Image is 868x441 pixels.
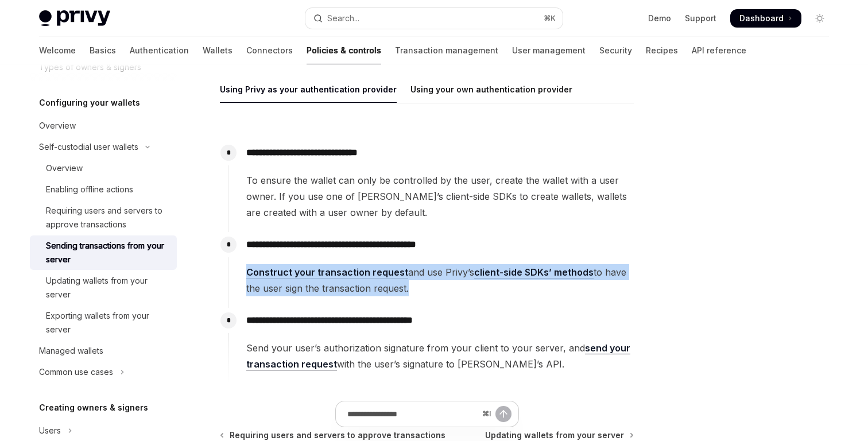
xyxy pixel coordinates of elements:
div: Enabling offline actions [46,183,133,196]
div: Users [39,424,61,438]
button: Send message [495,406,511,422]
div: Search... [327,11,359,25]
a: Security [599,37,632,64]
div: Exporting wallets from your server [46,309,170,336]
div: Requiring users and servers to approve transactions [46,204,170,231]
span: Send your user’s authorization signature from your client to your server, and with the user’s sig... [246,340,633,372]
div: Self-custodial user wallets [39,140,138,154]
div: Updating wallets from your server [46,274,170,301]
input: Ask a question... [347,401,478,427]
span: To ensure the wallet can only be controlled by the user, create the wallet with a user owner. If ... [246,172,633,220]
a: Sending transactions from your server [30,235,177,270]
a: Connectors [246,37,293,64]
div: Common use cases [39,365,113,379]
a: Managed wallets [30,341,177,361]
div: Managed wallets [39,344,103,358]
a: Recipes [646,37,678,64]
a: Transaction management [395,37,498,64]
button: Toggle dark mode [811,9,829,28]
a: Overview [30,115,177,136]
a: Exporting wallets from your server [30,305,177,340]
a: Policies & controls [307,37,381,64]
span: and use Privy’s to have the user sign the transaction request. [246,264,633,296]
div: Using your own authentication provider [410,76,572,103]
a: Authentication [130,37,189,64]
a: Construct your transaction request [246,266,408,278]
a: Requiring users and servers to approve transactions [30,200,177,235]
div: Overview [46,161,83,175]
a: Overview [30,158,177,179]
h5: Configuring your wallets [39,96,140,110]
a: Enabling offline actions [30,179,177,200]
button: Toggle Self-custodial user wallets section [30,137,177,157]
a: Dashboard [730,9,801,28]
img: light logo [39,10,110,26]
a: Demo [648,13,671,24]
div: Sending transactions from your server [46,239,170,266]
button: Toggle Users section [30,420,177,441]
a: User management [512,37,586,64]
span: ⌘ K [544,14,556,23]
a: Welcome [39,37,76,64]
div: Using Privy as your authentication provider [220,76,397,103]
h5: Creating owners & signers [39,401,148,415]
a: Support [685,13,716,24]
span: Dashboard [739,13,784,24]
button: Open search [305,8,563,29]
a: client-side SDKs’ methods [474,266,594,278]
a: API reference [692,37,746,64]
button: Toggle Common use cases section [30,362,177,382]
a: Wallets [203,37,232,64]
a: Updating wallets from your server [30,270,177,305]
div: Overview [39,119,76,133]
a: Basics [90,37,116,64]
